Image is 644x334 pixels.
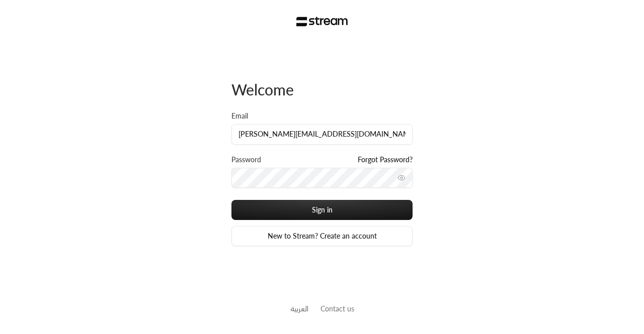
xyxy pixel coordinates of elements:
a: Forgot Password? [358,155,413,165]
button: Sign in [231,200,413,220]
a: Contact us [320,304,354,313]
a: New to Stream? Create an account [231,226,413,246]
img: Stream Logo [296,17,348,27]
label: Email [231,111,248,121]
span: Welcome [231,80,294,98]
a: العربية [290,299,308,318]
label: Password [231,155,261,165]
button: Contact us [320,303,354,314]
button: toggle password visibility [393,170,410,186]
